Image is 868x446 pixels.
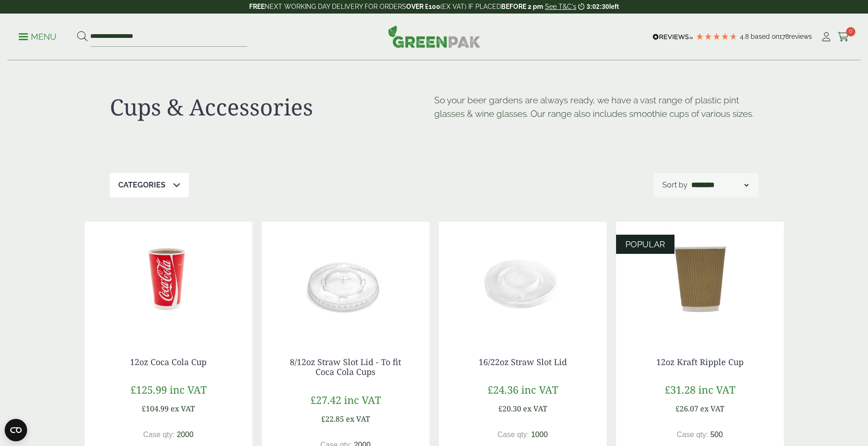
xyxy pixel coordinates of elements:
a: 16/22oz Straw Slot Lid [479,356,567,367]
span: 2000 [177,431,194,439]
i: Cart [838,32,849,42]
span: 4.8 [740,33,751,40]
span: ex VAT [171,403,195,414]
span: £125.99 [130,382,167,396]
span: ex VAT [700,403,725,414]
span: reviews [789,33,812,40]
span: inc VAT [698,382,735,396]
span: 0 [846,27,855,36]
span: 178 [779,33,789,40]
img: 16/22oz Straw Slot Coke Cup lid [439,222,607,338]
span: ex VAT [523,403,547,414]
strong: BEFORE 2 pm [501,3,543,10]
a: 12oz Kraft Ripple Cup [656,356,744,367]
span: £104.99 [142,403,169,414]
span: inc VAT [344,393,381,407]
span: 3:02:30 [587,3,609,10]
strong: OVER £100 [406,3,440,10]
img: 12oz straw slot coke cup lid [262,222,430,338]
a: 8/12oz Straw Slot Lid - To fit Coca Cola Cups [290,356,401,378]
span: £20.30 [498,403,521,414]
span: POPULAR [625,239,665,249]
span: ex VAT [346,414,370,424]
span: 500 [710,431,723,439]
span: £24.36 [488,382,518,396]
span: Case qty: [497,431,529,439]
select: Shop order [689,180,750,191]
img: 12oz Kraft Ripple Cup-0 [616,222,784,338]
span: £27.42 [310,393,341,407]
img: 12oz Coca Cola Cup with coke [85,222,252,338]
img: REVIEWS.io [653,34,693,40]
span: Case qty: [677,431,709,439]
span: Case qty: [143,431,175,439]
span: 1000 [531,431,548,439]
button: Open CMP widget [5,419,27,441]
span: left [609,3,619,10]
span: £31.28 [665,382,696,396]
i: My Account [820,32,832,42]
p: Sort by [662,180,688,191]
p: Menu [19,31,57,43]
span: £26.07 [675,403,698,414]
img: GreenPak Supplies [388,25,481,48]
strong: FREE [249,3,265,10]
span: inc VAT [170,382,207,396]
h1: Cups & Accessories [110,94,434,121]
p: Categories [118,180,165,191]
span: Based on [751,33,779,40]
a: See T&C's [545,3,576,10]
a: 0 [838,30,849,44]
p: So your beer gardens are always ready, we have a vast range of plastic pint glasses & wine glasse... [434,94,759,121]
a: Menu [19,31,57,41]
span: £22.85 [321,414,344,424]
span: inc VAT [521,382,558,396]
div: 4.78 Stars [696,32,738,41]
a: 12oz Coca Cola Cup [130,356,207,367]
